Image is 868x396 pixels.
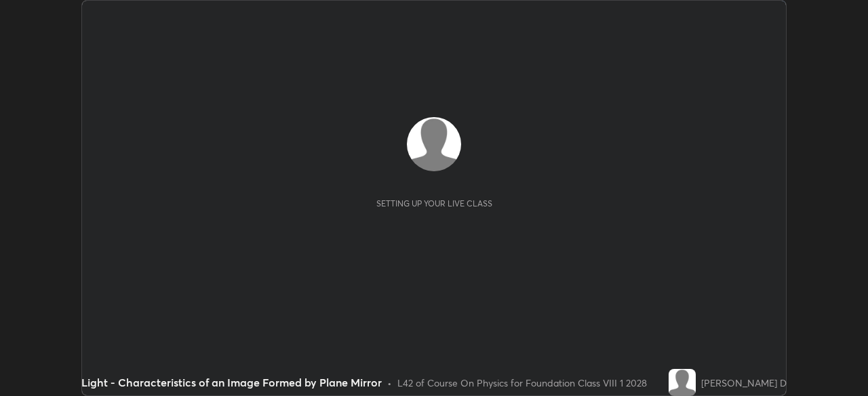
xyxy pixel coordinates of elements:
img: default.png [407,117,461,171]
div: Light - Characteristics of an Image Formed by Plane Mirror [81,374,382,391]
div: • [387,376,392,390]
div: L42 of Course On Physics for Foundation Class VIII 1 2028 [397,376,647,390]
div: [PERSON_NAME] D [701,376,787,390]
div: Setting up your live class [376,198,492,208]
img: default.png [669,369,696,396]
